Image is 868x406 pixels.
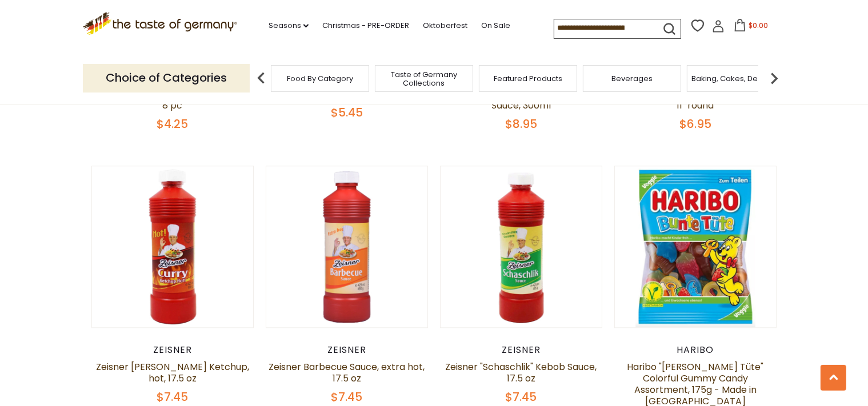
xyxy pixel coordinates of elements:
[494,74,562,83] a: Featured Products
[269,19,309,32] a: Seasons
[322,19,409,32] a: Christmas - PRE-ORDER
[749,21,768,30] span: $0.00
[157,389,188,405] span: $7.45
[506,389,537,405] span: $7.45
[96,360,249,385] a: Zeisner [PERSON_NAME] Ketchup, hot, 17.5 oz
[287,74,353,83] a: Food By Category
[266,166,428,328] img: Zeisner Barbecue Sauce, extra hot, 17.5 oz
[614,344,777,356] div: Haribo
[692,74,781,83] a: Baking, Cakes, Desserts
[378,70,470,87] a: Taste of Germany Collections
[679,116,711,132] span: $6.95
[481,19,510,32] a: On Sale
[615,166,777,328] img: Haribo "Bunte Tüte" Colorful Gummy Candy Assortment, 175g - Made in Germany
[727,19,775,36] button: $0.00
[91,344,254,356] div: Zeisner
[269,360,425,385] a: Zeisner Barbecue Sauce, extra hot, 17.5 oz
[83,64,250,92] p: Choice of Categories
[441,166,602,328] img: Zeisner "Schaschlik" Kebob Sauce, 17.5 oz
[611,74,653,83] a: Beverages
[505,116,537,132] span: $8.95
[157,116,188,132] span: $4.25
[440,344,603,356] div: Zeisner
[446,360,597,385] a: Zeisner "Schaschlik" Kebob Sauce, 17.5 oz
[423,19,467,32] a: Oktoberfest
[266,344,429,356] div: Zeisner
[250,67,273,90] img: previous arrow
[331,104,363,120] span: $5.45
[331,389,362,405] span: $7.45
[92,166,254,328] img: Zeisner Curry Ketchup, hot, 17.5 oz
[763,67,786,90] img: next arrow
